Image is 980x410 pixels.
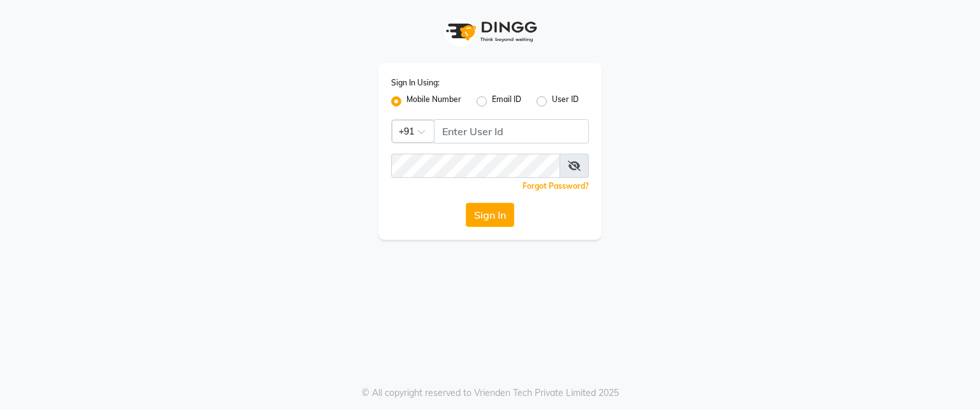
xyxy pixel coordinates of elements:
[391,77,440,89] label: Sign In Using:
[552,94,579,109] label: User ID
[523,181,589,191] a: Forgot Password?
[391,154,560,178] input: Username
[492,94,521,109] label: Email ID
[406,94,461,109] label: Mobile Number
[466,203,514,227] button: Sign In
[439,13,541,50] img: logo1.svg
[434,119,589,143] input: Username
